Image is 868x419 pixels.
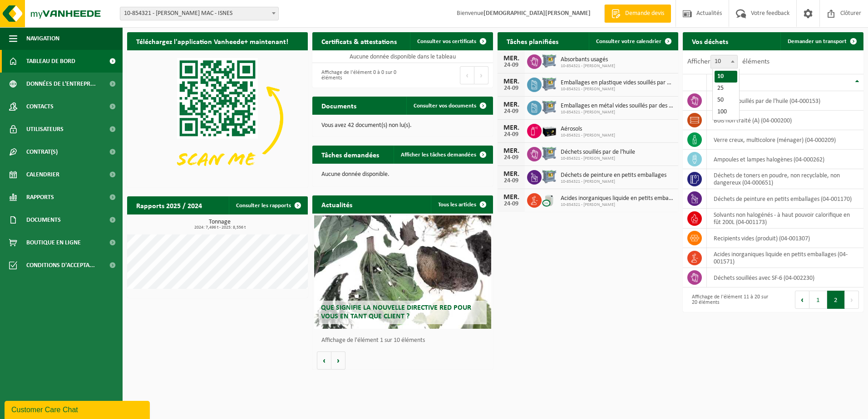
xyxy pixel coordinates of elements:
[502,62,520,68] div: 24-09
[715,83,737,94] li: 25
[502,147,520,155] div: MER.
[314,215,491,329] a: Que signifie la nouvelle directive RED pour vous en tant que client ?
[502,178,520,184] div: 24-09
[845,291,859,309] button: Next
[317,65,398,85] div: Affichage de l'élément 0 à 0 sur 0 éléments
[710,55,738,68] span: 10
[26,27,59,50] span: Navigation
[331,351,345,370] button: Volgende
[312,97,365,114] h2: Documents
[394,146,492,164] a: Afficher les tâches demandées
[687,58,769,65] label: Afficher éléments
[502,78,520,85] div: MER.
[795,291,809,309] button: Previous
[312,50,493,63] td: Aucune donnée disponible dans le tableau
[827,291,845,309] button: 2
[502,201,520,207] div: 24-09
[561,133,615,138] span: 10-854321 - [PERSON_NAME]
[431,195,492,214] a: Tous les articles
[561,63,615,69] span: 10-854321 - [PERSON_NAME]
[474,66,488,84] button: Next
[596,39,661,44] span: Consulter votre calendrier
[542,192,557,207] img: LP-LD-CU
[502,55,520,62] div: MER.
[561,110,674,115] span: 10-854321 - [PERSON_NAME]
[132,219,308,230] h3: Tonnage
[502,132,520,138] div: 24-09
[26,141,58,163] span: Contrat(s)
[542,169,557,184] img: PB-AP-0800-MET-02-01
[127,32,297,50] h2: Téléchargez l'application Vanheede+ maintenant!
[498,32,567,50] h2: Tâches planifiées
[623,9,666,18] span: Demande devis
[502,124,520,132] div: MER.
[707,111,863,130] td: bois non traité (A) (04-000200)
[561,79,674,87] span: Emballages en plastique vides souillés par des substances dangereuses
[561,172,666,179] span: Déchets de peinture en petits emballages
[414,103,476,109] span: Consulter vos documents
[561,126,615,133] span: Aérosols
[26,73,96,95] span: Données de l'entrepr...
[502,194,520,201] div: MER.
[401,152,476,158] span: Afficher les tâches demandées
[502,85,520,92] div: 24-09
[707,130,863,150] td: verre creux, multicolore (ménager) (04-000209)
[406,97,492,115] a: Consulter vos documents
[410,32,492,50] a: Consulter vos certificats
[809,291,827,309] button: 1
[312,32,406,50] h2: Certificats & attestations
[120,7,278,20] span: 10-854321 - ELIA CRÉALYS MAC - ISNES
[502,171,520,178] div: MER.
[26,50,75,73] span: Tableau de bord
[715,94,737,106] li: 50
[561,156,635,161] span: 10-854321 - [PERSON_NAME]
[312,146,388,163] h2: Tâches demandées
[561,149,635,156] span: Déchets souillés par de l'huile
[26,209,61,231] span: Documents
[127,50,308,186] img: Download de VHEPlus App
[561,56,615,63] span: Absorbants usagés
[26,118,64,141] span: Utilisateurs
[26,95,54,118] span: Contacts
[502,155,520,161] div: 24-09
[707,209,863,229] td: solvants non halogénés - à haut pouvoir calorifique en fût 200L (04-001173)
[707,169,863,189] td: déchets de toners en poudre, non recyclable, non dangereux (04-000651)
[707,91,863,111] td: déchets souillés par de l'huile (04-000153)
[26,163,59,186] span: Calendrier
[542,53,557,68] img: PB-AP-0800-MET-02-01
[604,5,671,23] a: Demande devis
[561,87,674,92] span: 10-854321 - [PERSON_NAME]
[312,195,361,213] h2: Actualités
[120,7,279,20] span: 10-854321 - ELIA CRÉALYS MAC - ISNES
[683,32,737,50] h2: Vos déchets
[502,108,520,115] div: 24-09
[26,231,81,254] span: Boutique en ligne
[460,66,474,84] button: Previous
[542,146,557,161] img: PB-AP-0800-MET-02-01
[317,351,331,370] button: Vorige
[561,195,674,202] span: Acides inorganiques liquide en petits emballages
[707,229,863,248] td: recipients vides (produit) (04-001307)
[707,268,863,287] td: Déchets souillées avec SF-6 (04-002230)
[561,179,666,185] span: 10-854321 - [PERSON_NAME]
[542,122,557,138] img: PB-LB-0680-HPE-BK-11
[542,99,557,115] img: PB-AP-0800-MET-02-01
[321,304,471,320] span: Que signifie la nouvelle directive RED pour vous en tant que client ?
[321,337,488,344] p: Affichage de l'élément 1 sur 10 éléments
[561,102,674,110] span: Emballages en métal vides souillés par des substances dangereuses
[127,196,211,214] h2: Rapports 2025 / 2024
[788,39,847,44] span: Demander un transport
[707,150,863,169] td: ampoules et lampes halogènes (04-000262)
[321,171,484,178] p: Aucune donnée disponible.
[707,189,863,209] td: déchets de peinture en petits emballages (04-001170)
[780,32,863,50] a: Demander un transport
[502,101,520,108] div: MER.
[132,225,308,230] span: 2024: 7,496 t - 2025: 8,556 t
[417,39,476,44] span: Consulter vos certificats
[483,10,591,17] strong: [DEMOGRAPHIC_DATA][PERSON_NAME]
[26,254,95,277] span: Conditions d'accepta...
[542,76,557,92] img: PB-AP-0800-MET-02-01
[5,399,152,419] iframe: chat widget
[229,196,307,214] a: Consulter les rapports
